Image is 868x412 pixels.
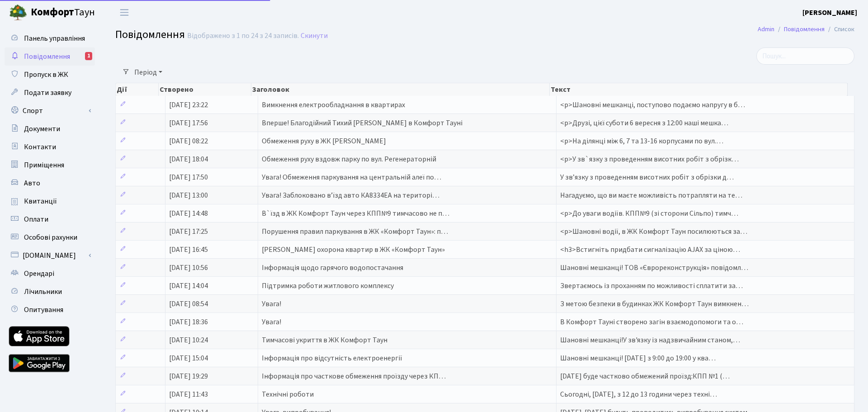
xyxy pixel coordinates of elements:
[758,24,774,34] a: Admin
[744,20,868,39] nav: breadcrumb
[31,5,74,19] b: Комфорт
[802,8,857,18] b: [PERSON_NAME]
[169,227,208,237] span: [DATE] 17:25
[159,83,251,96] th: Створено
[560,136,723,146] span: <p>На ділянці між 6, 7 та 13-16 корпусами по вул.…
[560,208,738,218] span: <p>До уваги водіїв. КПП№9 (зі сторони Сільпо) тимч…
[5,156,95,174] a: Приміщення
[116,83,159,96] th: Дії
[262,281,394,291] span: Підтримка роботи житлового комплексу
[169,281,208,291] span: [DATE] 14:04
[5,265,95,283] a: Орендарі
[5,102,95,120] a: Спорт
[802,7,857,18] a: [PERSON_NAME]
[262,335,387,345] span: Тимчасові укриття в ЖК Комфорт Таун
[560,227,747,237] span: <p>Шановні водії, в ЖК Комфорт Таун посилюються за…
[169,245,208,255] span: [DATE] 16:45
[560,299,749,309] span: З метою безпеки в будинках ЖК Комфорт Таун вимкнен…
[560,245,740,255] span: <h3>Встигніть придбати сигналізацію AJAX за ціною…
[262,190,439,200] span: Увага! Заблоковано вʼїзд авто КА8334ЕА на територі…
[24,232,77,242] span: Особові рахунки
[262,154,436,164] span: Обмеження руху вздовж парку по вул. Регенераторній
[262,263,403,273] span: Інформація щодо гарячого водопостачання
[24,142,56,152] span: Контакти
[560,118,728,128] span: <p>Друзі, цієї суботи 6 вересня з 12:00 наші мешка…
[560,263,748,273] span: Шановні мешканці! ТОВ «Єврореконструкція» повідомл…
[169,100,208,110] span: [DATE] 23:22
[262,353,402,363] span: Інформація про відсутність електроенергії
[5,210,95,228] a: Оплати
[169,371,208,381] span: [DATE] 19:29
[5,84,95,102] a: Подати заявку
[24,287,62,297] span: Лічильники
[115,27,185,43] span: Повідомлення
[5,228,95,246] a: Особові рахунки
[113,5,136,20] button: Переключити навігацію
[169,136,208,146] span: [DATE] 08:22
[5,301,95,319] a: Опитування
[251,83,550,96] th: Заголовок
[169,317,208,327] span: [DATE] 18:36
[24,178,40,188] span: Авто
[560,389,717,399] span: Сьогодні, [DATE], з 12 до 13 години через техні…
[169,263,208,273] span: [DATE] 10:56
[560,335,740,345] span: Шановні мешканці!У зв'язку із надзвичайним станом,…
[262,118,462,128] span: Вперше! Благодійний Тихий [PERSON_NAME] в Комфорт Тауні
[85,52,92,60] div: 1
[5,246,95,265] a: [DOMAIN_NAME]
[169,335,208,345] span: [DATE] 10:24
[784,24,825,34] a: Повідомлення
[560,371,730,381] span: [DATE] буде частково обмежений проїзд:КПП №1 (…
[31,5,95,20] span: Таун
[550,83,848,96] th: Текст
[187,32,299,40] div: Відображено з 1 по 24 з 24 записів.
[262,371,446,381] span: Інформація про часткове обмеження проїзду через КП…
[24,269,54,279] span: Орендарі
[24,70,68,80] span: Пропуск в ЖК
[5,47,95,66] a: Повідомлення1
[169,299,208,309] span: [DATE] 08:54
[169,118,208,128] span: [DATE] 17:56
[24,88,71,98] span: Подати заявку
[262,172,441,182] span: Увага! Обмеження паркування на центральній алеї по…
[560,281,743,291] span: Звертаємось із проханням по можливості сплатити за…
[560,353,716,363] span: Шановні мешканці! [DATE] з 9:00 до 19:00 у ква…
[24,305,63,315] span: Опитування
[169,172,208,182] span: [DATE] 17:50
[560,172,734,182] span: У звʼязку з проведенням висотних робіт з обрізки д…
[169,389,208,399] span: [DATE] 11:43
[169,154,208,164] span: [DATE] 18:04
[262,245,445,255] span: [PERSON_NAME] охорона квартир в ЖК «Комфорт Таун»
[262,389,314,399] span: Технічні роботи
[5,120,95,138] a: Документи
[5,283,95,301] a: Лічильники
[5,66,95,84] a: Пропуск в ЖК
[560,190,742,200] span: Нагадуємо, що ви маєте можливість потрапляти на те…
[262,136,386,146] span: Обмеження руху в ЖК [PERSON_NAME]
[169,190,208,200] span: [DATE] 13:00
[560,100,745,110] span: <p>Шановні мешканці, поступово подаємо напругу в б…
[825,24,854,34] li: Список
[262,208,449,218] span: В`їзд в ЖК Комфорт Таун через КПП№9 тимчасово не п…
[24,124,60,134] span: Документи
[24,214,48,224] span: Оплати
[169,353,208,363] span: [DATE] 15:04
[24,160,64,170] span: Приміщення
[262,227,448,237] span: Порушення правил паркування в ЖК «Комфорт Таун»: п…
[169,208,208,218] span: [DATE] 14:48
[24,52,70,62] span: Повідомлення
[756,47,854,65] input: Пошук...
[5,29,95,47] a: Панель управління
[262,299,281,309] span: Увага!
[262,100,405,110] span: Вимкнення електрообладнання в квартирах
[262,317,281,327] span: Увага!
[5,138,95,156] a: Контакти
[560,154,739,164] span: <p>У зв`язку з проведенням висотних робіт з обрізк…
[24,33,85,43] span: Панель управління
[560,317,743,327] span: В Комфорт Тауні створено загін взаємодопомоги та о…
[24,196,57,206] span: Квитанції
[301,32,328,40] a: Скинути
[5,192,95,210] a: Квитанції
[9,4,27,22] img: logo.png
[131,65,166,80] a: Період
